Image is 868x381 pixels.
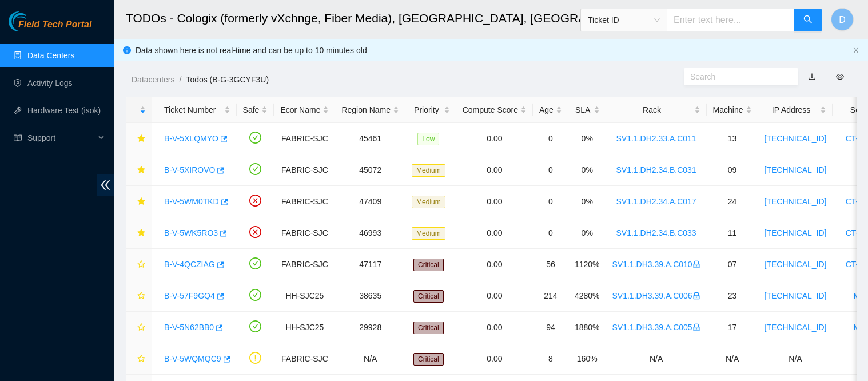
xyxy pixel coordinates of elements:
[417,133,439,145] span: Low
[456,217,533,249] td: 0.00
[533,280,568,312] td: 214
[164,354,221,363] a: B-V-5WQMQC9
[533,123,568,154] td: 0
[456,186,533,217] td: 0.00
[249,195,261,207] span: close-circle
[274,343,335,375] td: FABRIC-SJC
[456,312,533,343] td: 0.00
[27,106,101,115] a: Hardware Test (isok)
[413,290,444,303] span: Critical
[249,289,261,301] span: check-circle
[765,165,827,174] a: [TECHNICAL_ID]
[249,320,261,332] span: check-circle
[413,353,444,366] span: Critical
[274,312,335,343] td: HH-SJC25
[794,9,822,31] button: search
[412,196,445,208] span: Medium
[568,217,606,249] td: 0%
[137,134,145,144] span: star
[616,197,696,206] a: SV1.1.DH2.34.A.C017
[707,249,758,280] td: 07
[335,123,405,154] td: 45461
[853,47,859,54] button: close
[803,15,813,26] span: search
[164,197,219,206] a: B-V-5WM0TKD
[568,312,606,343] td: 1880%
[137,292,145,301] span: star
[707,217,758,249] td: 11
[18,19,91,30] span: Field Tech Portal
[413,322,444,334] span: Critical
[179,75,181,84] span: /
[249,352,261,364] span: exclamation-circle
[335,186,405,217] td: 47409
[132,350,146,368] button: star
[533,217,568,249] td: 0
[137,166,145,175] span: star
[765,260,827,269] a: [TECHNICAL_ID]
[335,217,405,249] td: 46993
[707,186,758,217] td: 24
[412,164,445,177] span: Medium
[132,75,174,84] a: Datacenters
[765,228,827,237] a: [TECHNICAL_ID]
[765,291,827,300] a: [TECHNICAL_ID]
[164,228,218,237] a: B-V-5WK5RO3
[164,260,215,269] a: B-V-4QCZIAG
[568,186,606,217] td: 0%
[456,280,533,312] td: 0.00
[137,197,145,207] span: star
[335,280,405,312] td: 38635
[799,68,825,86] button: download
[758,343,833,375] td: N/A
[137,229,145,238] span: star
[137,260,145,269] span: star
[568,123,606,154] td: 0%
[164,291,215,300] a: B-V-57F9GQ4
[9,21,91,35] a: Akamai TechnologiesField Tech Portal
[533,343,568,375] td: 8
[692,260,700,268] span: lock
[707,123,758,154] td: 13
[616,165,696,174] a: SV1.1.DH2.34.B.C031
[164,165,215,174] a: B-V-5XIROVO
[412,227,445,240] span: Medium
[568,154,606,186] td: 0%
[274,154,335,186] td: FABRIC-SJC
[164,323,214,332] a: B-V-5N62BB0
[335,312,405,343] td: 29928
[335,249,405,280] td: 47117
[335,154,405,186] td: 45072
[533,249,568,280] td: 56
[137,323,145,332] span: star
[274,123,335,154] td: FABRIC-SJC
[335,343,405,375] td: N/A
[707,154,758,186] td: 09
[568,343,606,375] td: 160%
[97,174,114,196] span: double-left
[606,343,707,375] td: N/A
[456,154,533,186] td: 0.00
[249,226,261,238] span: close-circle
[616,228,696,237] a: SV1.1.DH2.34.B.C033
[692,323,700,331] span: lock
[132,192,146,211] button: star
[456,343,533,375] td: 0.00
[274,186,335,217] td: FABRIC-SJC
[765,323,827,332] a: [TECHNICAL_ID]
[132,224,146,242] button: star
[132,161,146,179] button: star
[274,280,335,312] td: HH-SJC25
[186,75,269,84] a: Todos (B-G-3GCYF3U)
[27,51,74,60] a: Data Centers
[274,217,335,249] td: FABRIC-SJC
[249,257,261,269] span: check-circle
[612,260,700,269] a: SV1.1.DH3.39.A.C010lock
[14,134,22,142] span: read
[132,255,146,273] button: star
[132,318,146,336] button: star
[164,134,218,143] a: B-V-5XLQMYO
[588,11,660,29] span: Ticket ID
[132,129,146,148] button: star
